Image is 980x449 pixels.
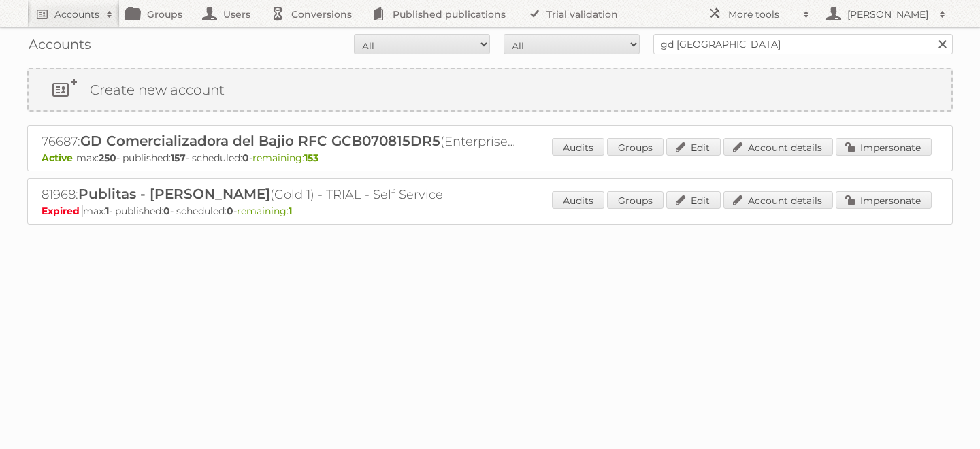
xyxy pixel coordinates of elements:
h2: [PERSON_NAME] [844,7,932,21]
a: Audits [552,191,604,209]
a: Impersonate [836,191,932,209]
a: Audits [552,138,604,156]
span: Publitas - [PERSON_NAME] [78,186,270,202]
strong: 1 [289,205,292,217]
a: Impersonate [836,138,932,156]
a: Create new account [29,69,951,110]
a: Edit [666,138,721,156]
a: Account details [723,138,833,156]
h2: Accounts [54,7,99,21]
p: max: - published: - scheduled: - [42,205,938,217]
strong: 250 [99,152,116,164]
strong: 1 [105,205,109,217]
strong: 0 [163,205,170,217]
span: Expired [42,205,83,217]
a: Edit [666,191,721,209]
span: remaining: [252,152,318,164]
strong: 153 [304,152,318,164]
p: max: - published: - scheduled: - [42,152,938,164]
span: remaining: [237,205,292,217]
span: GD Comercializadora del Bajio RFC GCB070815DR5 [80,133,440,149]
span: Active [42,152,76,164]
a: Account details [723,191,833,209]
h2: 81968: (Gold 1) - TRIAL - Self Service [42,186,518,203]
h2: More tools [728,7,796,21]
strong: 157 [171,152,186,164]
a: Groups [607,191,664,209]
h2: 76687: (Enterprise 250) [42,133,518,150]
strong: 0 [227,205,233,217]
a: Groups [607,138,664,156]
strong: 0 [242,152,249,164]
